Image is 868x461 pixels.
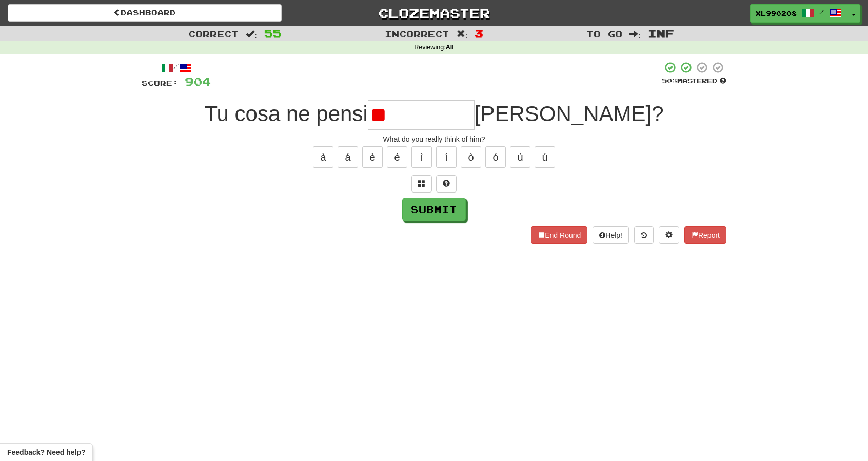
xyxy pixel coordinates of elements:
[264,27,282,40] span: 55
[457,30,468,39] span: :
[204,102,367,126] span: Tu cosa ne pensi
[634,226,654,244] button: Round history (alt+y)
[7,447,85,457] span: Open feedback widget
[8,4,282,22] a: Dashboard
[756,9,797,18] span: XL990208
[461,146,481,168] button: ò
[436,146,457,168] button: í
[142,79,179,87] span: Score:
[411,146,432,168] button: ì
[446,44,454,51] strong: All
[586,29,622,39] span: To go
[385,29,449,39] span: Incorrect
[436,175,457,193] button: Single letter hint - you only get 1 per sentence and score half the points! alt+h
[819,8,824,15] span: /
[185,75,211,88] span: 904
[188,29,239,39] span: Correct
[387,146,407,168] button: é
[662,76,726,86] div: Mastered
[411,175,432,193] button: Switch sentence to multiple choice alt+p
[629,30,641,39] span: :
[750,4,847,23] a: XL990208 /
[362,146,383,168] button: è
[246,30,257,39] span: :
[475,102,664,126] span: [PERSON_NAME]?
[313,146,333,168] button: à
[593,226,629,244] button: Help!
[535,146,555,168] button: ú
[662,76,677,85] span: 50 %
[485,146,506,168] button: ó
[338,146,358,168] button: á
[142,134,726,144] div: What do you really think of him?
[297,4,571,22] a: Clozemaster
[684,226,726,244] button: Report
[510,146,530,168] button: ù
[475,27,483,40] span: 3
[402,198,466,221] button: Submit
[648,27,674,40] span: Inf
[531,226,587,244] button: End Round
[142,61,211,74] div: /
